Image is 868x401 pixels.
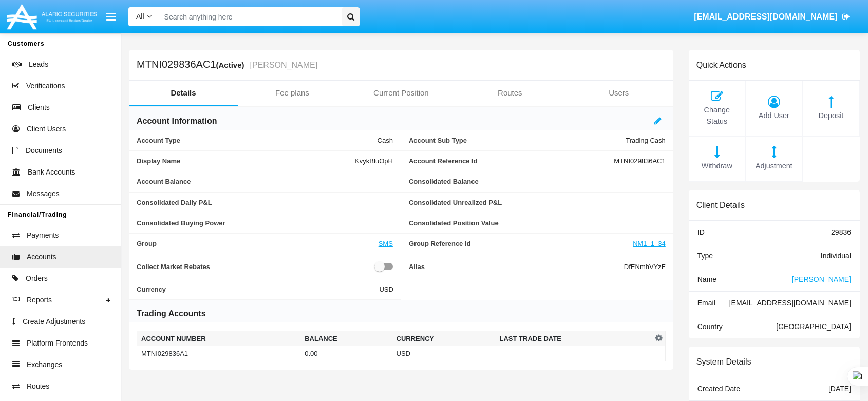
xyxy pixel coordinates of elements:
span: Name [697,275,716,283]
span: [EMAIL_ADDRESS][DOMAIN_NAME] [729,299,851,307]
span: [EMAIL_ADDRESS][DOMAIN_NAME] [694,12,837,21]
span: Group Reference Id [409,240,633,247]
span: Exchanges [27,359,62,370]
span: Add User [751,110,797,122]
div: (Active) [216,59,248,71]
a: Users [564,81,673,105]
span: Consolidated Balance [409,178,666,185]
span: Routes [27,381,49,392]
span: Consolidated Unrealized P&L [409,199,666,206]
span: Adjustment [751,161,797,172]
span: Display Name [137,157,355,165]
span: Country [697,322,723,331]
span: Consolidated Buying Power [137,219,393,227]
img: Logo image [5,2,99,32]
span: Collect Market Rebates [137,260,374,273]
span: Individual [821,252,851,260]
h6: Account Information [137,116,217,127]
span: Create Adjustments [23,316,85,327]
span: All [136,12,144,21]
span: Group [137,240,379,247]
a: All [128,11,159,22]
span: [GEOGRAPHIC_DATA] [776,322,851,331]
span: [DATE] [828,385,851,393]
span: Reports [27,295,52,305]
span: Withdraw [694,161,740,172]
a: NM1_1_34 [633,240,666,247]
span: [PERSON_NAME] [792,275,851,283]
h6: Quick Actions [696,60,746,70]
span: Documents [26,145,62,156]
span: Cash [378,137,393,144]
span: Bank Accounts [28,167,76,178]
td: 0.00 [300,346,392,361]
th: Last Trade Date [496,331,653,347]
th: Account Number [137,331,301,347]
span: Orders [26,273,48,284]
span: Clients [28,102,50,113]
span: Consolidated Daily P&L [137,199,393,206]
span: Account Balance [137,178,393,185]
td: USD [392,346,496,361]
span: Currency [137,285,379,293]
span: Payments [27,230,59,241]
span: ID [697,228,705,236]
span: Account Type [137,137,378,144]
span: Platform Frontends [27,338,88,349]
span: Accounts [27,252,56,262]
span: Leads [29,59,48,70]
a: SMS [379,240,393,247]
span: Account Sub Type [409,137,626,144]
span: DfENmhVYzF [624,260,666,273]
span: Alias [409,260,624,273]
th: Currency [392,331,496,347]
h5: MTNI029836AC1 [137,59,317,71]
span: Change Status [694,105,740,127]
span: Type [697,252,713,260]
a: Routes [456,81,564,105]
a: [EMAIL_ADDRESS][DOMAIN_NAME] [689,3,855,31]
input: Search [159,7,338,26]
a: Details [129,81,238,105]
a: Current Position [347,81,456,105]
a: Fee plans [238,81,347,105]
span: Email [697,299,715,307]
span: USD [379,285,393,293]
span: MTNI029836AC1 [614,157,665,165]
span: Consolidated Position Value [409,219,666,227]
span: 29836 [831,228,851,236]
th: Balance [300,331,392,347]
span: Account Reference Id [409,157,614,165]
small: [PERSON_NAME] [248,61,318,69]
span: Trading Cash [626,137,666,144]
h6: Client Details [696,200,745,210]
span: Messages [27,188,60,199]
span: Deposit [808,110,854,122]
td: MTNI029836A1 [137,346,301,361]
span: Created Date [697,385,740,393]
h6: System Details [696,357,751,367]
h6: Trading Accounts [137,308,206,319]
span: KvykBluOpH [355,157,393,165]
span: Client Users [27,124,66,135]
span: Verifications [26,81,65,91]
